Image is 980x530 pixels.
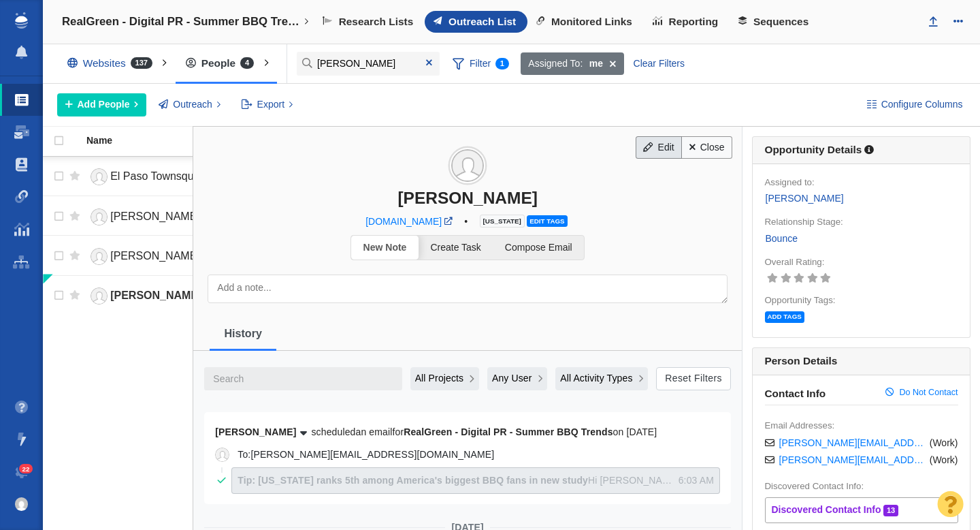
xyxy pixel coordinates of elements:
[779,454,928,466] a: [PERSON_NAME][EMAIL_ADDRESS][DOMAIN_NAME]
[505,242,572,253] span: Compose Email
[442,217,462,225] a: mykiss1031.com
[15,12,27,29] img: buzzstream_logo_iconsimple.png
[110,290,201,301] span: [PERSON_NAME]
[257,97,284,112] span: Export
[930,454,958,466] span: ( )
[765,216,843,228] label: Relationship Stage:
[881,97,963,112] span: Configure Columns
[224,327,261,339] span: History
[772,504,881,515] strong: Discovered Contact Info
[86,284,210,308] a: [PERSON_NAME]
[644,11,730,33] a: Reporting
[625,52,692,76] div: Clear Filters
[462,213,470,230] span: •
[365,216,442,227] span: [DOMAIN_NAME]
[365,215,442,228] a: [DOMAIN_NAME]
[57,48,169,79] div: Websites
[173,97,212,112] span: Outreach
[765,294,836,307] label: Opportunity Tags:
[932,437,954,448] span: Work
[528,57,583,71] span: Assigned To:
[765,256,825,268] label: Overall Rating:
[19,464,33,474] span: 22
[193,188,742,208] div: [PERSON_NAME]
[753,348,970,375] h6: Person Details
[425,11,527,33] a: Outreach List
[314,11,425,33] a: Research Lists
[765,231,798,247] a: Bounce
[527,11,644,33] a: Monitored Links
[430,242,480,253] span: Create Task
[419,236,493,260] a: Create Task
[444,51,517,77] span: Filter
[110,211,200,222] span: [PERSON_NAME]
[589,57,603,71] strong: me
[210,313,276,354] a: History
[339,16,414,28] span: Research Lists
[765,420,835,432] label: Email Addresses:
[86,136,221,145] div: Name
[765,311,807,322] a: Add tags
[351,236,419,260] a: New Note
[932,454,954,465] span: Work
[527,215,567,227] span: Edit tags
[480,215,570,225] a: [US_STATE]Edit tags
[15,497,29,511] img: 8a21b1a12a7554901d364e890baed237
[480,215,525,228] span: [US_STATE]
[78,97,130,112] span: Add People
[86,136,221,147] a: Name
[233,93,301,116] button: Export
[493,236,584,260] a: Compose Email
[62,15,300,29] h4: RealGreen - Digital PR - Summer BBQ Trends
[779,437,928,449] a: [PERSON_NAME][EMAIL_ADDRESS][DOMAIN_NAME]
[131,57,152,69] span: 137
[86,245,210,268] a: [PERSON_NAME]
[730,11,820,33] a: Sequences
[765,191,845,206] a: [PERSON_NAME]
[636,136,682,159] a: Edit
[110,170,353,182] span: El Paso Townsquare team Paso Townsquare team
[110,250,200,262] span: [PERSON_NAME]
[765,480,864,493] label: Discovered Contact Info:
[495,58,509,69] span: 1
[86,165,210,189] a: El Paso Townsquare team Paso Townsquare team
[57,93,146,116] button: Add People
[681,136,732,159] a: Close
[551,16,632,28] span: Monitored Links
[765,311,804,323] span: Add tags
[765,176,815,189] label: Assigned to:
[883,505,898,516] span: 13
[859,93,970,116] button: Configure Columns
[363,242,407,253] span: New Note
[448,16,516,28] span: Outreach List
[765,144,862,155] h6: Opportunity Details
[765,388,886,400] span: Contact Info
[151,93,229,116] button: Outreach
[930,437,958,449] span: ( )
[86,205,210,229] a: [PERSON_NAME]
[297,52,440,76] input: Search
[669,16,719,28] span: Reporting
[885,388,958,400] a: Do Not Contact
[753,16,808,28] span: Sequences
